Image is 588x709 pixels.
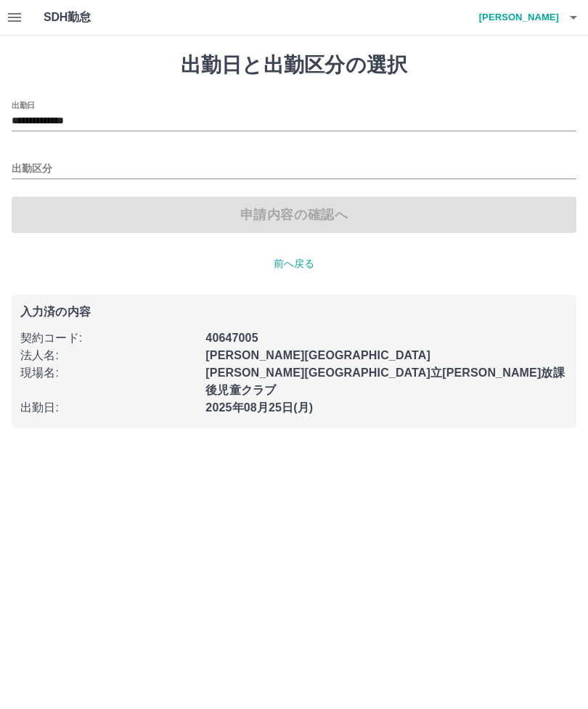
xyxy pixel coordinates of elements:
p: 法人名 : [20,347,197,364]
label: 出勤日 [12,99,35,110]
p: 出勤日 : [20,399,197,417]
p: 前へ戻る [12,256,576,271]
b: [PERSON_NAME][GEOGRAPHIC_DATA]立[PERSON_NAME]放課後児童クラブ [205,366,564,396]
b: 40647005 [205,332,258,344]
h1: 出勤日と出勤区分の選択 [12,53,576,78]
p: 現場名 : [20,364,197,382]
b: [PERSON_NAME][GEOGRAPHIC_DATA] [205,349,430,361]
b: 2025年08月25日(月) [205,401,313,414]
p: 入力済の内容 [20,306,568,318]
p: 契約コード : [20,329,197,347]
